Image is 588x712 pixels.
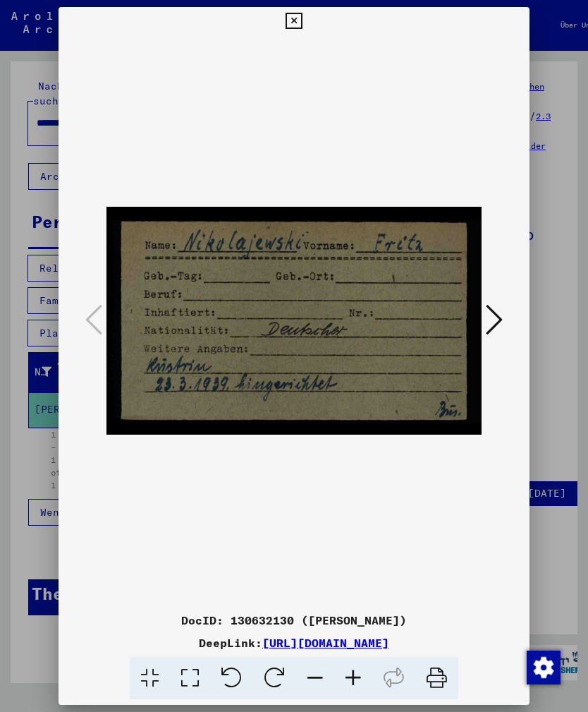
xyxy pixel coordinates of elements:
[106,35,481,606] img: 001.jpg
[59,612,529,629] div: DocID: 130632130 ([PERSON_NAME])
[262,636,389,650] a: [URL][DOMAIN_NAME]
[59,634,529,651] div: DeepLink:
[527,651,561,684] img: Zustimmung ändern
[526,650,560,684] div: Zustimmung ändern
